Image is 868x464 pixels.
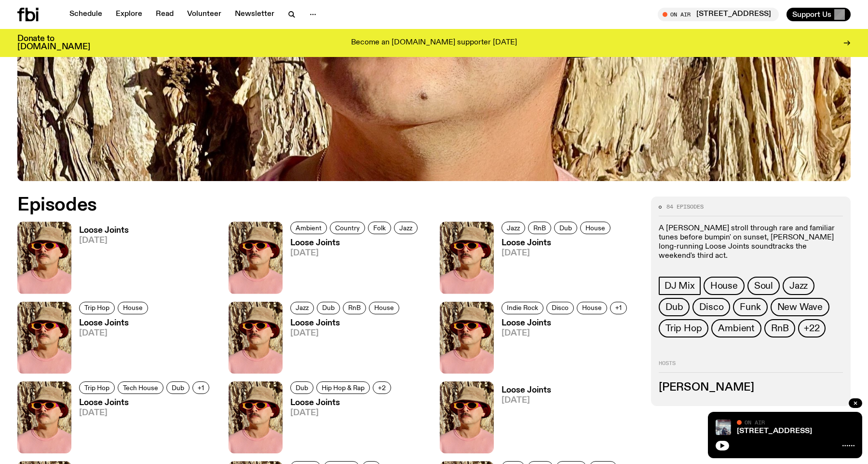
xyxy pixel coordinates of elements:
[582,304,602,311] span: House
[343,302,366,314] a: RnB
[710,281,738,291] span: House
[123,384,158,391] span: Tech House
[373,381,391,394] button: +2
[290,302,314,314] a: Jazz
[771,323,788,334] span: RnB
[123,304,143,311] span: House
[764,319,795,337] a: RnB
[283,399,394,453] a: Loose Joints[DATE]
[118,302,148,314] a: House
[615,304,622,311] span: +1
[668,11,774,18] span: Tune in live
[322,304,335,311] span: Dub
[79,409,212,417] span: [DATE]
[580,222,610,234] a: House
[118,381,163,394] a: Tech House
[440,381,494,453] img: Tyson stands in front of a paperbark tree wearing orange sunglasses, a suede bucket hat and a pin...
[172,384,184,391] span: Dub
[296,304,309,311] span: Jazz
[290,319,402,327] h3: Loose Joints
[335,224,360,231] span: Country
[369,302,399,314] a: House
[789,281,808,291] span: Jazz
[716,420,731,435] img: Pat sits at a dining table with his profile facing the camera. Rhea sits to his left facing the c...
[737,427,812,435] a: [STREET_ADDRESS]
[290,399,394,407] h3: Loose Joints
[502,396,551,405] span: [DATE]
[659,224,843,261] p: A [PERSON_NAME] stroll through rare and familiar tunes before bumpin' on sunset, [PERSON_NAME] lo...
[502,249,613,257] span: [DATE]
[290,409,394,417] span: [DATE]
[494,319,630,374] a: Loose Joints[DATE]
[440,302,494,374] img: Tyson stands in front of a paperbark tree wearing orange sunglasses, a suede bucket hat and a pin...
[290,239,420,247] h3: Loose Joints
[399,224,412,231] span: Jazz
[718,323,755,334] span: Ambient
[330,222,365,234] a: Country
[17,197,569,214] h2: Episodes
[502,319,630,327] h3: Loose Joints
[79,319,151,327] h3: Loose Joints
[610,302,627,314] button: +1
[351,39,517,47] p: Become an [DOMAIN_NAME] supporter [DATE]
[84,304,109,311] span: Trip Hop
[777,302,823,312] span: New Wave
[798,319,825,337] button: +22
[792,10,831,19] span: Support Us
[79,302,115,314] a: Trip Hop
[494,386,551,453] a: Loose Joints[DATE]
[229,302,283,374] img: Tyson stands in front of a paperbark tree wearing orange sunglasses, a suede bucket hat and a pin...
[79,226,129,235] h3: Loose Joints
[64,8,108,21] a: Schedule
[79,399,212,407] h3: Loose Joints
[585,224,605,231] span: House
[659,382,843,393] h3: [PERSON_NAME]
[79,329,151,337] span: [DATE]
[494,239,613,294] a: Loose Joints[DATE]
[733,298,767,316] a: Funk
[533,224,546,231] span: RnB
[17,302,71,374] img: Tyson stands in front of a paperbark tree wearing orange sunglasses, a suede bucket hat and a pin...
[546,302,574,314] a: Disco
[322,384,365,391] span: Hip Hop & Rap
[745,419,765,425] span: On Air
[577,302,607,314] a: House
[659,319,708,337] a: Trip Hop
[378,384,386,391] span: +2
[110,8,148,21] a: Explore
[692,298,730,316] a: Disco
[79,237,129,245] span: [DATE]
[17,35,90,51] h3: Donate to [DOMAIN_NAME]
[283,319,402,374] a: Loose Joints[DATE]
[559,224,572,231] span: Dub
[711,319,761,337] a: Ambient
[368,222,391,234] a: Folk
[373,224,386,231] span: Folk
[552,304,569,311] span: Disco
[502,239,613,247] h3: Loose Joints
[290,381,313,394] a: Dub
[440,222,494,294] img: Tyson stands in front of a paperbark tree wearing orange sunglasses, a suede bucket hat and a pin...
[296,384,308,391] span: Dub
[659,361,843,372] h2: Hosts
[507,224,520,231] span: Jazz
[71,319,151,374] a: Loose Joints[DATE]
[502,386,551,394] h3: Loose Joints
[290,249,420,257] span: [DATE]
[747,277,780,295] a: Soul
[704,277,745,295] a: House
[290,329,402,337] span: [DATE]
[317,302,340,314] a: Dub
[658,8,779,21] button: On Air[STREET_ADDRESS]
[198,384,204,391] span: +1
[17,222,71,294] img: Tyson stands in front of a paperbark tree wearing orange sunglasses, a suede bucket hat and a pin...
[316,381,370,394] a: Hip Hop & Rap
[502,302,543,314] a: Indie Rock
[554,222,577,234] a: Dub
[296,224,322,231] span: Ambient
[192,381,209,394] button: +1
[665,302,683,312] span: Dub
[502,329,630,337] span: [DATE]
[740,302,760,312] span: Funk
[665,323,702,334] span: Trip Hop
